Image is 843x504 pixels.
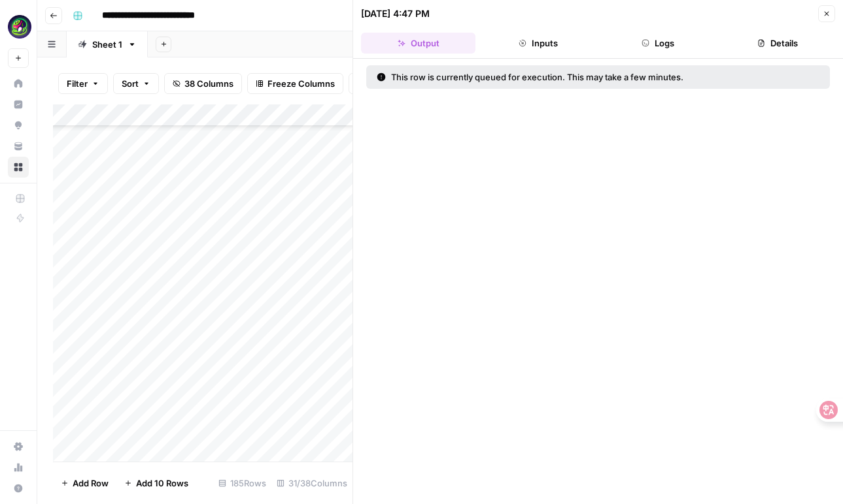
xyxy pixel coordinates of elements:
[213,473,271,494] div: 185 Rows
[67,31,148,57] a: Sheet 1
[271,473,353,494] div: 31/38 Columns
[8,457,29,478] a: Usage
[721,33,835,54] button: Details
[8,94,29,115] a: Insights
[67,77,88,90] span: Filter
[377,71,751,84] div: This row is currently queued for execution. This may take a few minutes.
[58,73,108,94] button: Filter
[8,157,29,178] a: Browse
[481,33,595,54] button: Inputs
[361,33,475,54] button: Output
[113,73,159,94] button: Sort
[53,473,116,494] button: Add Row
[8,73,29,94] a: Home
[247,73,343,94] button: Freeze Columns
[601,33,715,54] button: Logs
[8,15,31,39] img: Meshy Logo
[73,477,109,490] span: Add Row
[8,478,29,499] button: Help + Support
[8,436,29,457] a: Settings
[8,115,29,136] a: Opportunities
[8,10,29,43] button: Workspace: Meshy
[116,473,196,494] button: Add 10 Rows
[8,136,29,157] a: Your Data
[122,77,139,90] span: Sort
[92,38,122,51] div: Sheet 1
[267,77,335,90] span: Freeze Columns
[184,77,233,90] span: 38 Columns
[164,73,242,94] button: 38 Columns
[361,7,430,20] div: [DATE] 4:47 PM
[136,477,188,490] span: Add 10 Rows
